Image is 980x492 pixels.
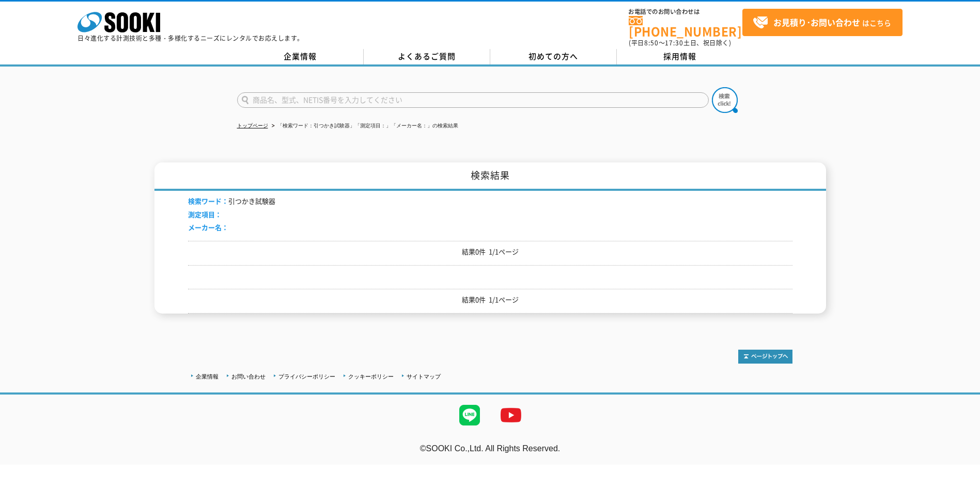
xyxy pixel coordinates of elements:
a: トップページ [237,123,268,128]
img: トップページへ [738,350,792,364]
span: 測定項目： [188,209,222,219]
img: LINE [449,395,490,436]
li: 引つかき試験器 [188,196,275,207]
strong: お見積り･お問い合わせ [773,16,860,28]
span: 初めての方へ [528,51,578,62]
a: 企業情報 [237,49,364,64]
span: 8:50 [644,38,659,47]
img: btn_search.png [712,87,738,113]
span: メーカー名： [188,222,228,232]
a: 採用情報 [617,49,743,64]
a: お問い合わせ [231,373,266,380]
a: [PHONE_NUMBER] [629,16,742,37]
img: YouTube [490,395,532,436]
a: お見積り･お問い合わせはこちら [742,9,903,36]
span: (平日 ～ 土日、祝日除く) [629,38,731,47]
span: お電話でのお問い合わせは [629,9,742,15]
input: 商品名、型式、NETIS番号を入力してください [237,92,709,108]
span: はこちら [753,15,891,30]
a: テストMail [940,454,980,463]
a: クッキーポリシー [348,373,394,380]
a: 企業情報 [196,373,219,380]
p: 結果0件 1/1ページ [188,294,792,305]
a: 初めての方へ [490,49,617,64]
h1: 検索結果 [154,162,826,191]
li: 「検索ワード：引つかき試験器」「測定項目：」「メーカー名：」の検索結果 [270,121,458,132]
span: 検索ワード： [188,196,228,206]
a: プライバシーポリシー [278,373,335,380]
p: 結果0件 1/1ページ [188,247,792,257]
a: サイトマップ [407,373,441,380]
a: よくあるご質問 [364,49,490,64]
p: 日々進化する計測技術と多種・多様化するニーズにレンタルでお応えします。 [77,35,304,41]
span: 17:30 [665,38,683,47]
